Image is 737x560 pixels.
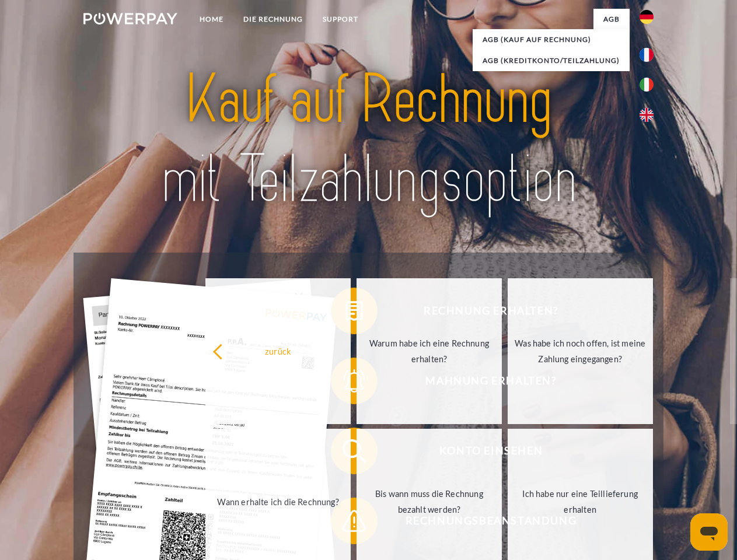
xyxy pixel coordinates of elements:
div: Wann erhalte ich die Rechnung? [212,494,344,509]
a: AGB (Kreditkonto/Teilzahlung) [473,50,630,71]
a: SUPPORT [313,9,368,30]
img: en [640,108,654,122]
a: agb [593,9,630,30]
img: it [640,78,654,92]
div: Bis wann muss die Rechnung bezahlt werden? [364,486,495,517]
img: logo-powerpay-white.svg [83,13,177,24]
div: Was habe ich noch offen, ist meine Zahlung eingegangen? [515,335,646,367]
img: title-powerpay_de.svg [111,56,626,223]
a: Was habe ich noch offen, ist meine Zahlung eingegangen? [508,278,653,424]
a: AGB (Kauf auf Rechnung) [473,29,630,50]
iframe: Schaltfläche zum Öffnen des Messaging-Fensters [690,513,728,551]
img: fr [640,48,654,62]
img: de [640,10,654,24]
div: zurück [212,343,344,359]
div: Warum habe ich eine Rechnung erhalten? [364,335,495,367]
a: DIE RECHNUNG [233,9,313,30]
div: Ich habe nur eine Teillieferung erhalten [515,486,646,517]
a: Home [190,9,233,30]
